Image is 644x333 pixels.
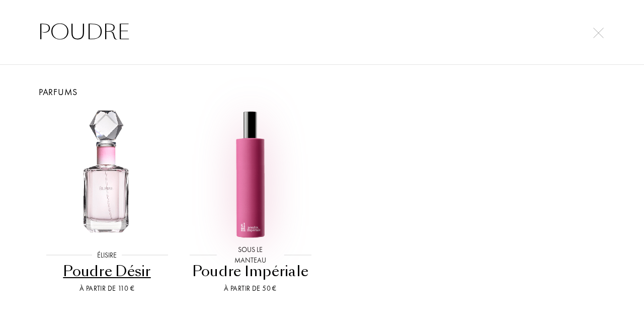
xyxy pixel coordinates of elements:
div: À partir de 110 € [39,283,175,294]
div: Poudre Impériale [183,262,318,281]
div: Poudre Désir [39,262,175,281]
img: Poudre Désir [42,110,172,239]
img: cross.svg [593,28,604,38]
img: Poudre Impériale [186,110,315,239]
div: Sous le Manteau [216,244,284,266]
input: Rechercher [18,17,626,47]
a: Poudre DésirÉlisirePoudre DésirÀ partir de 110 € [35,99,179,306]
div: Parfums [28,85,616,99]
a: Poudre ImpérialeSous le ManteauPoudre ImpérialeÀ partir de 50 € [179,99,322,306]
div: À partir de 50 € [183,283,318,294]
div: Élisire [92,249,122,260]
